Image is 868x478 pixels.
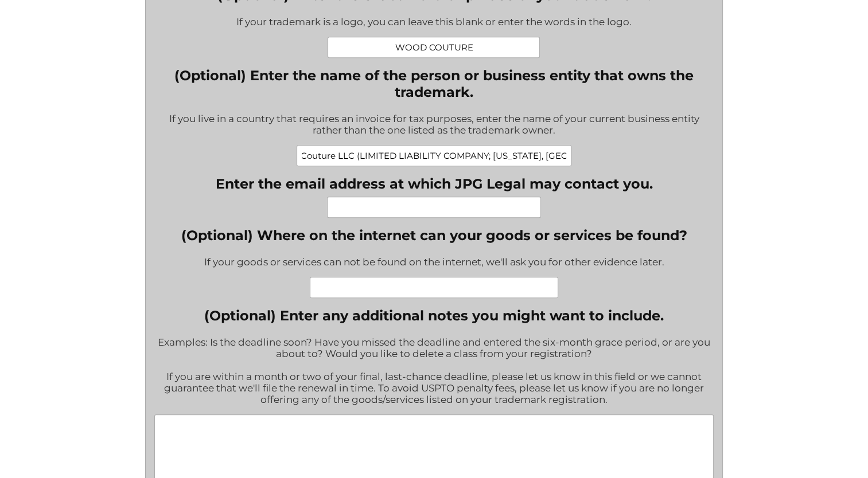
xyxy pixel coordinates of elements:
label: (Optional) Where on the internet can your goods or services be found? [181,227,687,244]
div: If your trademark is a logo, you can leave this blank or enter the words in the logo. [217,9,651,37]
div: Examples: Is the deadline soon? Have you missed the deadline and entered the six-month grace peri... [154,329,714,414]
div: If you live in a country that requires an invoice for tax purposes, enter the name of your curren... [154,105,714,145]
label: (Optional) Enter any additional notes you might want to include. [154,307,714,324]
div: If your goods or services can not be found on the internet, we'll ask you for other evidence later. [181,249,687,277]
label: (Optional) Enter the name of the person or business entity that owns the trademark. [154,67,714,100]
label: Enter the email address at which JPG Legal may contact you. [215,175,652,192]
